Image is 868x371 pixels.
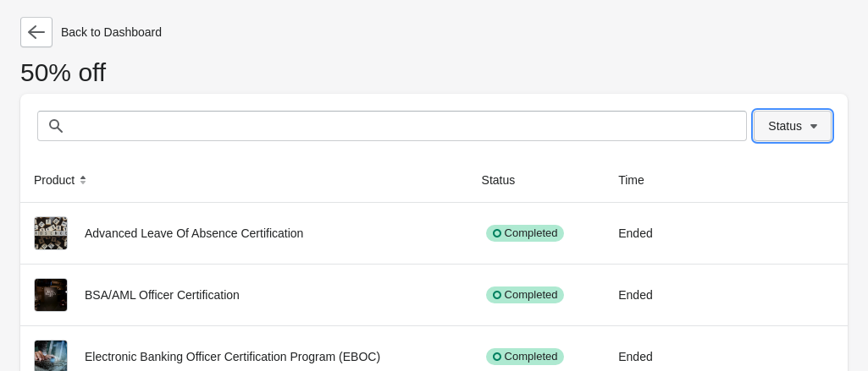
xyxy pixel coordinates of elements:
[34,216,455,250] div: Advanced Leave Of Absence Certification
[486,348,565,365] div: Completed
[618,278,675,312] div: Ended
[768,119,802,133] span: Status
[754,111,832,141] button: Status
[486,225,565,242] div: Completed
[20,17,848,47] div: Back to Dashboard
[27,165,98,195] button: Product
[618,216,675,250] div: Ended
[611,165,668,195] button: Time
[34,278,455,312] div: BSA/AML Officer Certification
[486,286,565,303] div: Completed
[20,64,848,94] h1: 50% off
[475,165,539,195] button: Status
